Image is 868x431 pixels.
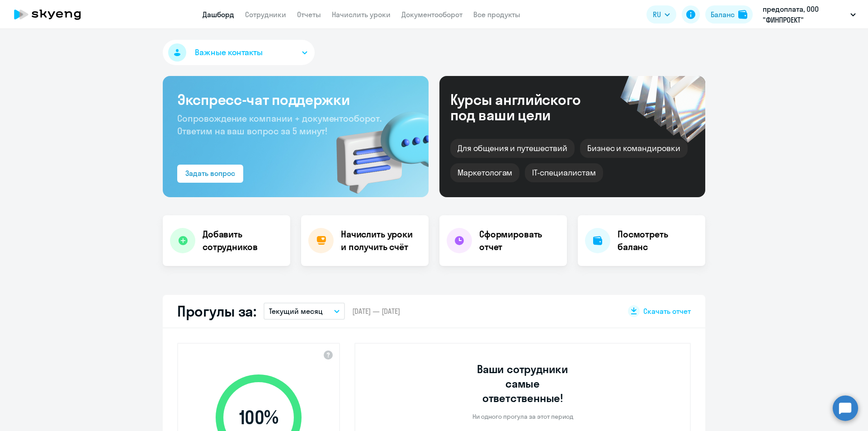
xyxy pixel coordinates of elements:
div: Баланс [711,9,735,20]
button: предоплата, ООО "ФИНПРОЕКТ" [758,4,860,25]
h4: Начислить уроки и получить счёт [341,228,420,253]
span: Важные контакты [195,47,263,58]
a: Отчеты [297,10,321,19]
button: RU [646,5,676,24]
button: Важные контакты [163,40,315,65]
img: balance [738,10,747,19]
span: Скачать отчет [643,306,691,316]
p: Ни одного прогула за этот период [472,412,573,421]
p: Текущий месяц [269,306,323,317]
h4: Посмотреть баланс [618,228,698,253]
div: Задать вопрос [185,168,235,179]
div: IT-специалистам [525,163,603,182]
a: Документооборот [401,10,462,19]
a: Дашборд [203,10,234,19]
div: Бизнес и командировки [580,139,688,158]
div: Маркетологам [450,163,519,182]
p: предоплата, ООО "ФИНПРОЕКТ" [763,4,847,25]
h4: Сформировать отчет [479,228,560,253]
h3: Ваши сотрудники самые ответственные! [465,362,581,405]
span: 100 % [207,407,311,428]
button: Балансbalance [705,5,753,24]
span: RU [653,9,661,20]
span: Сопровождение компании + документооборот. Ответим на ваш вопрос за 5 минут! [177,113,382,137]
h3: Экспресс-чат поддержки [177,90,414,109]
h4: Добавить сотрудников [203,228,283,253]
div: Курсы английского под ваши цели [450,92,605,123]
img: bg-img [323,95,429,197]
a: Начислить уроки [332,10,391,19]
a: Сотрудники [245,10,286,19]
button: Текущий месяц [264,303,345,320]
span: [DATE] — [DATE] [352,306,400,316]
a: Все продукты [473,10,520,19]
div: Для общения и путешествий [450,139,575,158]
h2: Прогулы за: [177,302,256,320]
button: Задать вопрос [177,165,243,183]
